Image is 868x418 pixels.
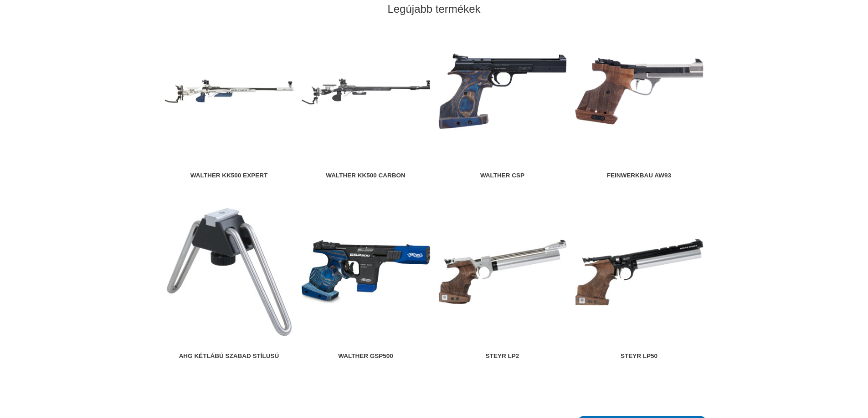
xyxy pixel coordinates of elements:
[438,27,567,183] a: Walther CSP Walther CSP
[301,27,431,156] img: Walther KK500 Carbon
[607,172,671,179] font: Feinwerkbau AW93
[326,172,406,179] font: Walther KK500 Carbon
[190,172,267,179] font: Walther KK500 Expert
[575,27,704,183] a: Feinwerkbau AW93 Feinwerkbau AW93
[575,207,704,364] a: STEYR LP50 STEYR LP50
[164,27,294,183] a: Walther KK500 Expert Walther KK500 Expert
[438,27,567,156] img: Walther CSP
[575,207,704,337] img: STEYR LP50
[164,27,294,156] img: Walther KK500 Expert
[438,207,567,364] a: STEYR LP2 STEYR LP2
[164,207,294,364] a: AHG kétlábú szabad stílusú AHG kétlábú szabad stílusú
[621,353,657,359] font: STEYR LP50
[179,353,279,359] font: AHG kétlábú szabad stílusú
[301,207,431,364] a: Walther GSP500 .22LR Walther GSP500
[438,207,567,337] img: STEYR LP2
[486,353,519,359] font: STEYR LP2
[301,27,431,183] a: Walther KK500 Carbon Walther KK500 Carbon
[575,27,704,156] img: Feinwerkbau AW93
[338,353,393,359] font: Walther GSP500
[387,3,480,15] font: Legújabb termékek
[301,207,431,337] img: Walther GSP500 .22LR
[164,207,294,337] img: AHG kétlábú szabad stílusú
[480,172,524,179] font: Walther CSP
